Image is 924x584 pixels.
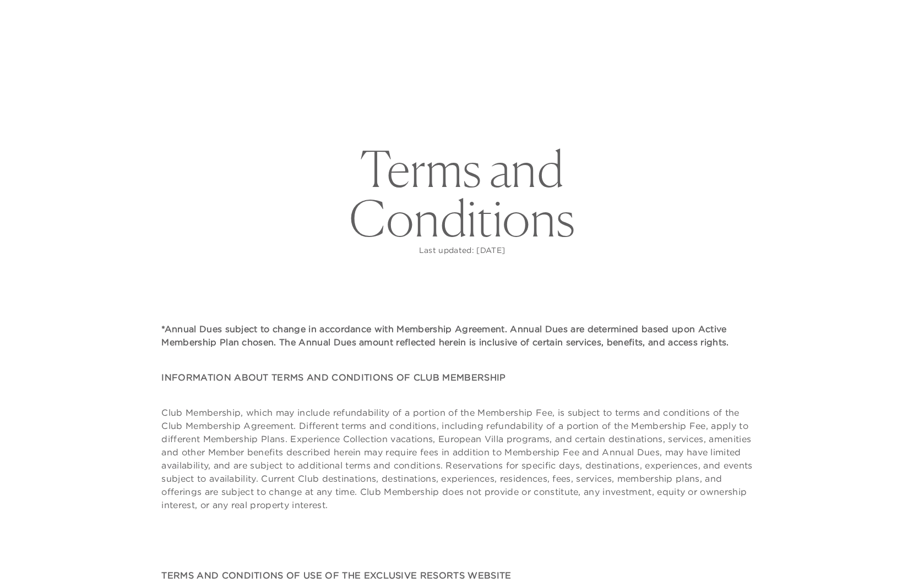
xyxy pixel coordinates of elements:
a: Get Started [39,12,86,22]
a: Community [521,35,588,67]
span: Last updated: [DATE] [419,245,505,255]
strong: TERMS AND CONDITIONS OF USE OF THE EXCLUSIVE RESORTS WEBSITE [161,570,511,581]
strong: *Annual Dues subject to change in accordance with Membership Agreement. Annual Dues are determine... [161,323,729,348]
a: Membership [436,35,504,67]
a: The Collection [335,35,420,67]
strong: INFORMATION ABOUT TERMS AND CONDITIONS OF CLUB MEMBERSHIP [161,372,506,383]
a: Member Login [802,12,856,22]
h1: Terms and Conditions [275,144,649,243]
p: Club Membership, which may include refundability of a portion of the Membership Fee, is subject t... [161,406,762,511]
